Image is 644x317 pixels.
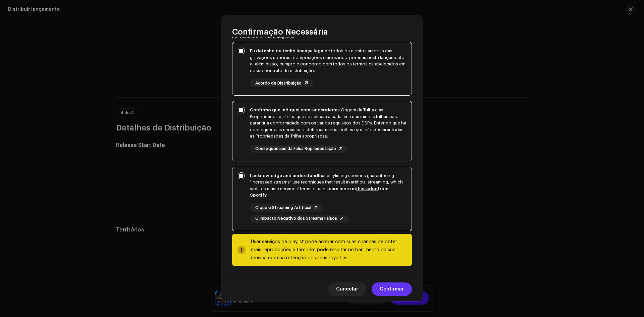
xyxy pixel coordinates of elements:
span: Confirmação Necessária [232,27,328,37]
p-togglebutton: Confirmo que indiquei com sinceridadea Origem da Trilha e as Propriedades da Trilha que se aplica... [232,101,412,161]
div: Usar serviços de playlist pode acabar com suas chances de obter mais reproduções e também pode re... [251,238,407,262]
button: Cancelar [328,282,366,296]
strong: Confirmo que indiquei com sinceridade [250,108,337,112]
div: that playlisting services guaranteeing "increased streams" use techniques that result in artifici... [250,172,406,199]
span: Acordo de Distribuição [255,81,302,86]
span: Confirmar [380,282,404,296]
button: Confirmar [372,282,412,296]
strong: I acknowledge and understand [250,173,318,178]
div: a Origem da Trilha e as Propriedades da Trilha que se aplicam a cada uma das minhas trilhas para ... [250,107,406,140]
span: Cancelar [336,282,358,296]
p-togglebutton: I acknowledge and understandthat playlisting services guaranteeing "increased streams" use techni... [232,167,412,231]
span: O que é Streaming Artiticial [255,206,311,210]
span: O Impacto Negativo dos Streams Falsos [255,216,337,221]
span: Consequências da Falsa Representação [255,147,336,151]
p-togglebutton: Eu detenho ou tenho licença legalde todos os direitos autorais das gravações sonoras, composições... [232,42,412,96]
div: de todos os direitos autorais das gravações sonoras, composições e artes incorporadas neste lança... [250,48,406,74]
strong: Eu detenho ou tenho licença legal [250,49,325,53]
a: this video [356,187,378,191]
